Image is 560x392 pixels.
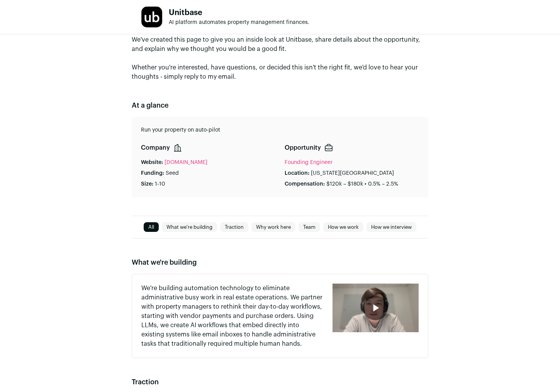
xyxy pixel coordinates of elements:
a: How we interview [367,223,416,232]
a: Why work here [251,223,295,232]
a: All [144,223,159,232]
p: Company [141,143,170,152]
p: Website: [141,159,163,166]
p: [US_STATE][GEOGRAPHIC_DATA] [311,169,394,177]
span: AI platform automates property management finances. [169,20,309,25]
a: [DOMAIN_NAME] [165,159,207,166]
a: Team [299,223,320,232]
a: Founding Engineer [285,160,333,165]
p: $120k – $180k • 0.5% – 2.5% [326,180,398,188]
p: Run your property on auto-pilot [141,126,419,134]
img: 180d8d1040b0dd663c9337dc679c1304ca7ec8217767d6a0a724e31ff9c1dc78.jpg [141,7,162,27]
a: How we work [323,223,363,232]
p: Seed [166,169,179,177]
p: Location: [285,169,309,177]
h1: Unitbase [169,9,309,17]
p: 1-10 [155,180,165,188]
p: Opportunity [285,143,321,152]
h2: What we're building [132,257,428,268]
p: Funding: [141,169,164,177]
p: Compensation: [285,180,325,188]
p: I reached out because I thought you'd be a good for the Founding Engineer role at Unitbase. We've... [132,17,428,81]
h2: Traction [132,377,428,387]
h2: At a glance [132,100,428,111]
a: Traction [220,223,248,232]
p: Size: [141,180,153,188]
p: We're building automation technology to eliminate administrative busy work in real estate operati... [141,284,323,348]
a: What we're building [162,223,217,232]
